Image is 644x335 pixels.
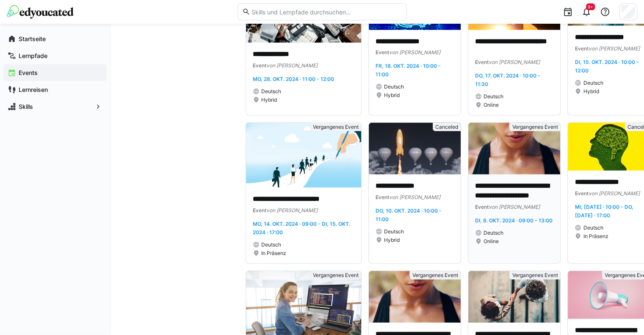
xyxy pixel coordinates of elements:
span: Hybrid [384,237,400,244]
span: Event [253,207,266,213]
span: Vergangenes Event [512,124,558,130]
span: Mi, [DATE] · 10:00 - Do, [DATE] · 17:00 [575,204,633,219]
span: Deutsch [583,224,603,231]
img: image [468,271,560,323]
span: Deutsch [583,80,603,86]
span: Di, 8. Okt. 2024 · 09:00 - 13:00 [475,217,553,224]
span: Online [484,238,499,245]
span: von [PERSON_NAME] [266,62,318,69]
span: Online [484,102,499,108]
span: Vergangenes Event [313,272,359,279]
span: Hybrid [261,97,277,103]
span: Event [575,190,588,197]
span: In Präsenz [583,233,608,240]
span: Event [475,59,489,65]
span: von [PERSON_NAME] [266,207,318,213]
span: Vergangenes Event [313,124,359,130]
span: Event [253,62,266,69]
span: Event [575,45,588,52]
span: Vergangenes Event [412,272,458,279]
img: image [369,271,461,323]
span: Do, 10. Okt. 2024 · 10:00 - 11:00 [376,208,442,222]
span: Do, 17. Okt. 2024 · 10:00 - 11:30 [475,72,540,87]
span: Deutsch [384,228,404,235]
span: Di, 15. Okt. 2024 · 10:00 - 12:00 [575,59,638,74]
span: von [PERSON_NAME] [588,190,639,197]
span: von [PERSON_NAME] [489,204,540,210]
span: Canceled [435,124,458,130]
span: Mo, 28. Okt. 2024 · 11:00 - 12:00 [253,76,334,82]
span: Event [376,49,389,55]
span: Event [376,194,389,200]
span: Hybrid [384,92,400,99]
span: von [PERSON_NAME] [389,194,440,200]
span: In Präsenz [261,250,286,257]
span: Deutsch [261,88,281,95]
span: Hybrid [583,88,599,95]
span: Deutsch [484,230,503,236]
span: Deutsch [384,83,404,90]
span: Deutsch [484,93,503,100]
span: Vergangenes Event [512,272,558,279]
img: image [369,123,461,174]
input: Skills und Lernpfade durchsuchen… [250,8,402,16]
img: image [246,123,361,188]
span: Fr, 18. Okt. 2024 · 10:00 - 11:00 [376,63,441,78]
span: 9+ [588,4,593,9]
span: von [PERSON_NAME] [588,45,639,52]
span: von [PERSON_NAME] [389,49,440,55]
span: Event [475,204,489,210]
span: Mo, 14. Okt. 2024 · 09:00 - Di, 15. Okt. 2024 · 17:00 [253,221,350,235]
span: von [PERSON_NAME] [489,59,540,65]
img: image [468,123,560,174]
span: Deutsch [261,241,281,248]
